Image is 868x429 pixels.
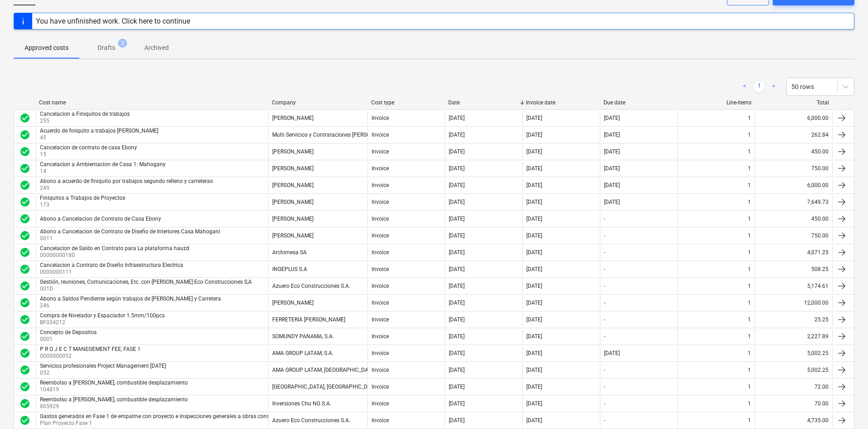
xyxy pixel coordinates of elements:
div: 5,174.61 [755,279,832,293]
div: [DATE] [604,199,620,205]
div: [DATE] [449,249,465,256]
p: 249 [40,184,215,192]
span: check_circle [20,314,30,325]
div: Invoice [372,367,389,373]
div: Invoice [372,316,389,323]
div: 1 [748,132,751,138]
div: Invoice was approved [20,113,30,123]
p: 15 [40,151,139,158]
div: Cancelacion de Saldo en Contrato para La plataforma hauzd [40,245,189,251]
p: 246 [40,302,223,310]
div: Invoice [372,148,389,155]
div: Invoice was approved [20,129,30,140]
p: Drafts [98,43,115,53]
div: Multi Servicios y Contrataciones [PERSON_NAME] R, S.A. [272,132,410,138]
div: - [604,300,605,306]
div: Invoice was approved [20,381,30,392]
p: 45 [40,134,160,142]
div: - [604,283,605,289]
div: 750.00 [755,228,832,243]
p: 001D [40,285,254,293]
div: Company [272,99,364,106]
div: 750.00 [755,161,832,176]
div: [DATE] [526,283,542,289]
div: - [604,316,605,323]
div: Invoice date [526,99,596,106]
div: [PERSON_NAME] [272,300,314,306]
div: [DATE] [526,266,542,272]
div: [DATE] [449,367,465,373]
div: 12,000.00 [755,296,832,310]
div: 1 [748,216,751,222]
div: 1 [748,266,751,272]
div: [DATE] [449,165,465,172]
span: check_circle [20,415,30,426]
div: [DATE] [604,182,620,188]
div: [DATE] [526,384,542,390]
p: 865929 [40,403,190,410]
div: Cost type [371,99,441,106]
div: Invoice was approved [20,297,30,308]
div: Acuerdo de finiquito a trabajos [PERSON_NAME] [40,128,158,134]
div: Reembolso a [PERSON_NAME], combustible desplazamiento [40,380,188,386]
div: 1 [748,182,751,188]
div: [DATE] [449,333,465,340]
div: Invoice was approved [20,415,30,426]
div: - [604,333,605,340]
div: Cancelacion a Ambientacion de Casa 1: Mahogany [40,161,166,168]
span: 2 [118,39,127,48]
div: Abono a acuerdo de finiquito por trabajos segundo relleno y carreteras [40,178,213,184]
div: Date [448,99,519,106]
div: [DATE] [449,216,465,222]
div: [DATE] [526,367,542,373]
div: - [604,400,605,407]
div: 1 [748,350,751,356]
a: Next page [768,81,779,92]
div: FERRETERIA [PERSON_NAME] [272,316,345,323]
span: check_circle [20,230,30,241]
div: Invoice was approved [20,398,30,409]
p: BF034212 [40,319,167,326]
div: Invoice was approved [20,230,30,241]
div: - [604,266,605,272]
a: Page 1 is your current page [754,81,765,92]
div: Concepto de Depositos [40,329,97,335]
span: check_circle [20,247,30,258]
p: 0001 [40,335,98,343]
div: 450.00 [755,212,832,226]
div: [DATE] [526,199,542,205]
p: 255 [40,117,132,125]
div: Invoice [372,199,389,205]
div: Invoice [372,249,389,256]
div: 1 [748,400,751,407]
div: Invoice [372,384,389,390]
div: 5,002.25 [755,363,832,377]
div: Invoice [372,300,389,306]
span: check_circle [20,213,30,224]
div: Invoice [372,350,389,356]
div: [GEOGRAPHIC_DATA], [GEOGRAPHIC_DATA] [272,384,379,390]
div: [DATE] [526,333,542,340]
div: 1 [748,316,751,323]
div: 262.84 [755,128,832,142]
div: 450.00 [755,144,832,159]
div: [PERSON_NAME] [272,232,314,239]
div: Invoice [372,182,389,188]
span: check_circle [20,365,30,375]
div: 1 [748,232,751,239]
p: Archived [144,43,169,53]
span: check_circle [20,113,30,123]
div: [DATE] [604,350,620,356]
p: 173 [40,201,127,209]
p: 0011 [40,235,222,242]
div: Invoice [372,132,389,138]
div: [DATE] [526,300,542,306]
p: Approved costs [25,43,69,53]
div: [DATE] [526,400,542,407]
div: Invoice was approved [20,314,30,325]
div: Azuero Eco Construcciones S.A. [272,283,350,289]
div: Compra de Nivelador y Espaciador 1.5mm/100pcs [40,312,165,319]
p: 14 [40,168,167,175]
div: [DATE] [526,350,542,356]
div: Invoice [372,400,389,407]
